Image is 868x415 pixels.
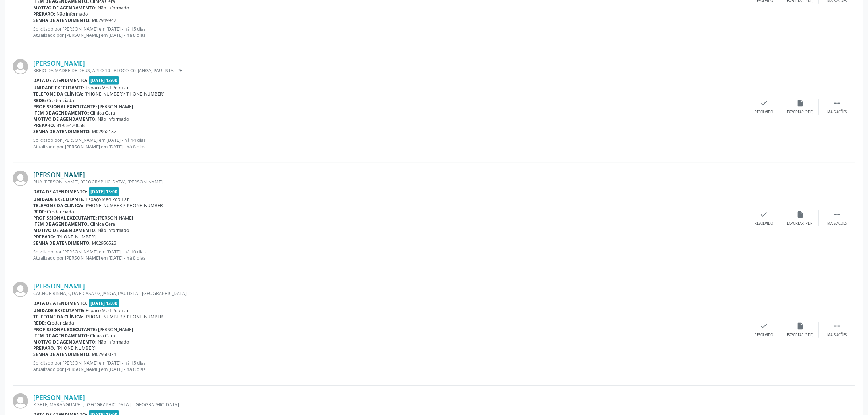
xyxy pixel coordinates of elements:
[86,196,129,202] span: Espaço Med Popular
[797,99,805,107] i: insert_drive_file
[33,122,55,128] b: Preparo:
[33,17,91,23] b: Senha de atendimento:
[90,333,117,339] span: Clinica Geral
[755,221,773,226] div: Resolvido
[33,104,97,110] b: Profissional executante:
[33,202,83,209] b: Telefone da clínica:
[33,91,83,97] b: Telefone da clínica:
[98,116,129,122] span: Não informado
[33,393,85,402] a: [PERSON_NAME]
[92,128,117,135] span: M02952187
[797,210,805,218] i: insert_drive_file
[33,77,87,84] b: Data de atendimento:
[33,307,85,314] b: Unidade executante:
[827,110,847,115] div: Mais ações
[86,85,129,91] span: Espaço Med Popular
[33,137,746,150] p: Solicitado por [PERSON_NAME] em [DATE] - há 14 dias Atualizado por [PERSON_NAME] em [DATE] - há 8...
[33,351,91,357] b: Senha de atendimento:
[797,322,805,330] i: insert_drive_file
[98,104,133,110] span: [PERSON_NAME]
[13,59,28,74] img: img
[760,99,768,107] i: check
[787,333,814,338] div: Exportar (PDF)
[33,249,746,261] p: Solicitado por [PERSON_NAME] em [DATE] - há 10 dias Atualizado por [PERSON_NAME] em [DATE] - há 8...
[33,240,91,246] b: Senha de atendimento:
[33,227,97,233] b: Motivo de agendamento:
[33,209,46,215] b: Rede:
[33,116,97,122] b: Motivo de agendamento:
[33,67,746,74] div: BREJO DA MADRE DE DEUS, APTO 10 - BLOCO C6, JANGA, PAULISTA - PE
[760,322,768,330] i: check
[92,351,117,357] span: M02950024
[89,76,120,85] span: [DATE] 13:00
[92,240,117,246] span: M02956523
[57,122,85,128] span: 81988420658
[90,221,117,227] span: Clinica Geral
[85,91,165,97] span: [PHONE_NUMBER]/[PHONE_NUMBER]
[33,128,91,135] b: Senha de atendimento:
[90,110,117,116] span: Clinica Geral
[86,307,129,314] span: Espaço Med Popular
[57,345,96,351] span: [PHONE_NUMBER]
[833,322,841,330] i: 
[33,345,55,351] b: Preparo:
[47,97,74,104] span: Credenciada
[33,11,55,17] b: Preparo:
[787,221,814,226] div: Exportar (PDF)
[760,210,768,218] i: check
[755,333,773,338] div: Resolvido
[827,221,847,226] div: Mais ações
[33,26,746,38] p: Solicitado por [PERSON_NAME] em [DATE] - há 15 dias Atualizado por [PERSON_NAME] em [DATE] - há 8...
[33,221,89,227] b: Item de agendamento:
[33,97,46,104] b: Rede:
[33,333,89,339] b: Item de agendamento:
[33,171,85,179] a: [PERSON_NAME]
[98,215,133,221] span: [PERSON_NAME]
[13,393,28,409] img: img
[33,320,46,326] b: Rede:
[755,110,773,115] div: Resolvido
[33,179,746,185] div: RUA [PERSON_NAME], [GEOGRAPHIC_DATA], [PERSON_NAME]
[33,5,97,11] b: Motivo de agendamento:
[833,210,841,218] i: 
[13,282,28,297] img: img
[787,110,814,115] div: Exportar (PDF)
[57,11,88,17] span: Não informado
[92,17,117,23] span: M02949947
[85,202,165,209] span: [PHONE_NUMBER]/[PHONE_NUMBER]
[33,189,87,195] b: Data de atendimento:
[98,5,129,11] span: Não informado
[47,209,74,215] span: Credenciada
[98,339,129,345] span: Não informado
[89,187,120,196] span: [DATE] 13:00
[833,99,841,107] i: 
[33,290,746,296] div: CACHOEIRINHA, QDA E CASA 02, JANGA, PAULISTA - [GEOGRAPHIC_DATA]
[33,360,746,372] p: Solicitado por [PERSON_NAME] em [DATE] - há 15 dias Atualizado por [PERSON_NAME] em [DATE] - há 8...
[33,215,97,221] b: Profissional executante:
[89,299,120,307] span: [DATE] 13:00
[98,227,129,233] span: Não informado
[33,282,85,290] a: [PERSON_NAME]
[98,326,133,333] span: [PERSON_NAME]
[33,339,97,345] b: Motivo de agendamento:
[33,402,746,408] div: R SETE, MARANGUAPE II, [GEOGRAPHIC_DATA] - [GEOGRAPHIC_DATA]
[85,314,165,320] span: [PHONE_NUMBER]/[PHONE_NUMBER]
[827,333,847,338] div: Mais ações
[57,234,96,240] span: [PHONE_NUMBER]
[33,234,55,240] b: Preparo:
[47,320,74,326] span: Credenciada
[33,300,87,306] b: Data de atendimento:
[13,171,28,186] img: img
[33,314,83,320] b: Telefone da clínica:
[33,196,85,202] b: Unidade executante:
[33,326,97,333] b: Profissional executante:
[33,110,89,116] b: Item de agendamento:
[33,85,85,91] b: Unidade executante:
[33,59,85,67] a: [PERSON_NAME]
